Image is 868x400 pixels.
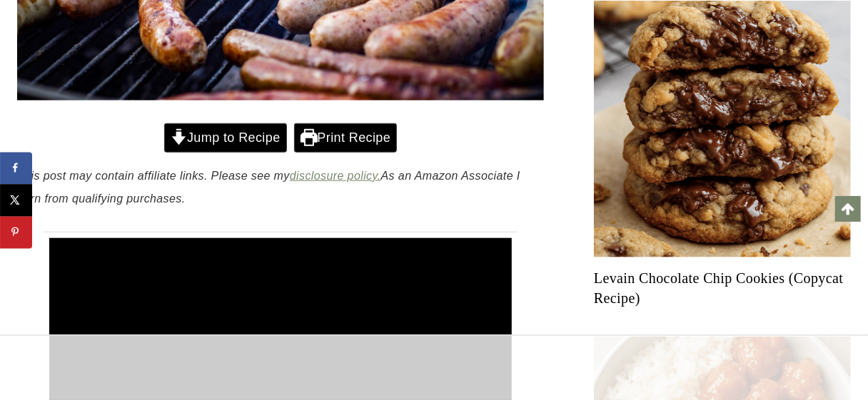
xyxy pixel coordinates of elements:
a: Read More Levain Chocolate Chip Cookies (Copycat Recipe) [594,1,851,257]
a: Print Recipe [294,123,397,153]
a: Scroll to top [835,196,861,222]
em: This post may contain affiliate links. Please see my As an Amazon Associate I earn from qualifyin... [17,170,520,205]
a: disclosure policy. [290,170,381,182]
a: Levain Chocolate Chip Cookies (Copycat Recipe) [594,268,851,308]
a: Jump to Recipe [164,123,287,153]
